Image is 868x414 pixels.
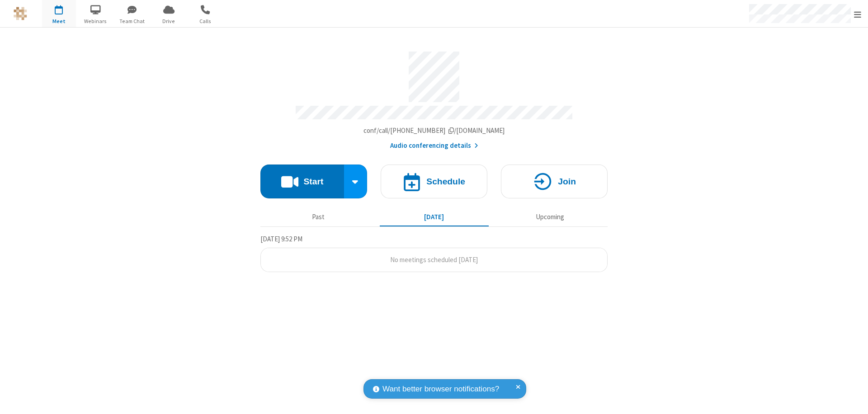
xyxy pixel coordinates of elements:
[381,165,487,198] button: Schedule
[260,45,608,151] section: Account details
[344,165,368,198] div: Start conference options
[264,208,373,226] button: Past
[303,177,323,186] h4: Start
[152,17,186,25] span: Drive
[260,165,344,198] button: Start
[79,17,113,25] span: Webinars
[501,165,608,198] button: Join
[426,177,465,186] h4: Schedule
[42,17,76,25] span: Meet
[380,208,489,226] button: [DATE]
[382,383,499,395] span: Want better browser notifications?
[189,17,222,25] span: Calls
[260,235,302,243] span: [DATE] 9:52 PM
[558,177,576,186] h4: Join
[115,17,149,25] span: Team Chat
[363,126,505,136] button: Copy my meeting room linkCopy my meeting room link
[260,234,608,273] section: Today's Meetings
[495,208,604,226] button: Upcoming
[14,7,27,20] img: QA Selenium DO NOT DELETE OR CHANGE
[390,255,478,264] span: No meetings scheduled [DATE]
[363,126,505,135] span: Copy my meeting room link
[390,141,478,151] button: Audio conferencing details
